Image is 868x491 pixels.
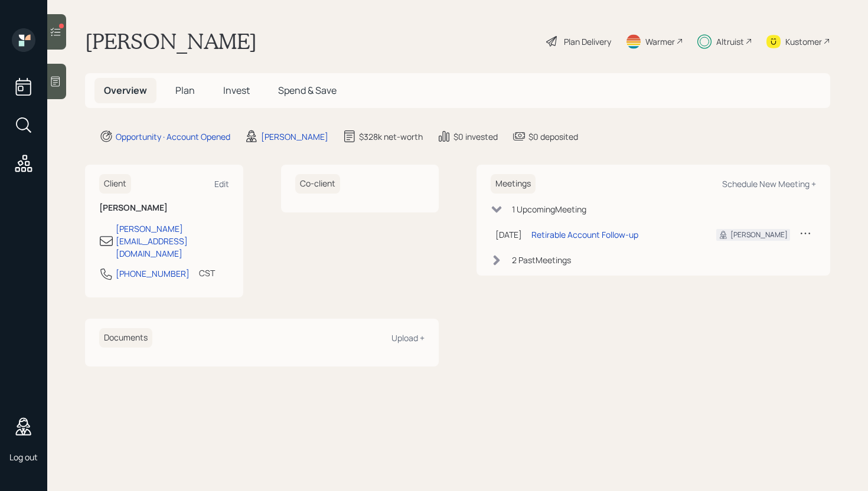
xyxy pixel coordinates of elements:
[453,130,498,143] div: $0 invested
[491,174,536,194] h6: Meetings
[116,130,230,143] div: Opportunity · Account Opened
[391,332,425,343] div: Upload +
[223,84,250,97] span: Invest
[214,178,229,189] div: Edit
[104,84,147,97] span: Overview
[99,174,131,194] h6: Client
[9,451,38,463] div: Log out
[175,84,195,97] span: Plan
[199,267,215,279] div: CST
[645,35,675,48] div: Warmer
[564,35,611,48] div: Plan Delivery
[85,28,257,54] h1: [PERSON_NAME]
[785,35,822,48] div: Kustomer
[261,130,328,143] div: [PERSON_NAME]
[722,178,816,189] div: Schedule New Meeting +
[512,203,586,215] div: 1 Upcoming Meeting
[495,228,522,241] div: [DATE]
[116,222,229,260] div: [PERSON_NAME][EMAIL_ADDRESS][DOMAIN_NAME]
[116,267,190,280] div: [PHONE_NUMBER]
[99,328,152,348] h6: Documents
[359,130,423,143] div: $328k net-worth
[295,174,340,194] h6: Co-client
[99,203,229,213] h6: [PERSON_NAME]
[512,254,571,266] div: 2 Past Meeting s
[716,35,744,48] div: Altruist
[278,84,337,97] span: Spend & Save
[528,130,578,143] div: $0 deposited
[730,230,788,240] div: [PERSON_NAME]
[531,228,638,241] div: Retirable Account Follow-up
